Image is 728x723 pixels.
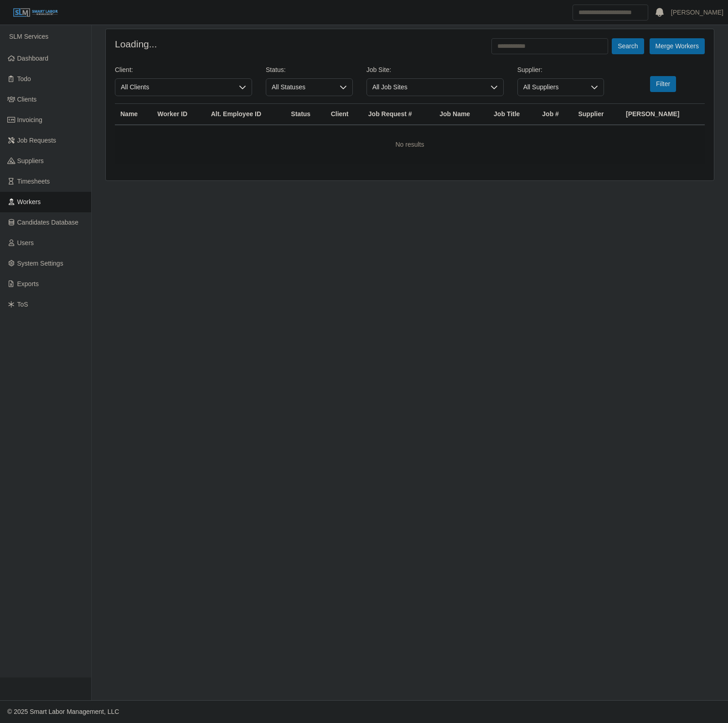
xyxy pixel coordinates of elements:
label: Job Site: [367,65,391,75]
span: All Job Sites [367,79,485,96]
img: SLM Logo [13,8,58,18]
th: Status [285,104,325,125]
span: All Statuses [266,79,334,96]
span: Suppliers [17,157,44,164]
span: Todo [17,75,31,82]
button: Filter [650,76,676,92]
span: Job Requests [17,137,57,144]
label: Status: [266,65,286,75]
span: Invoicing [17,116,42,123]
input: Search [573,5,648,21]
th: Job Title [488,104,537,125]
button: Merge Workers [650,38,705,54]
span: All Clients [115,79,233,96]
label: Supplier: [517,65,542,75]
td: No results [115,125,705,164]
th: Alt. Employee ID [206,104,286,125]
th: Client [325,104,363,125]
th: Job Request # [363,104,434,125]
th: Name [115,104,152,125]
span: All Suppliers [518,79,586,96]
th: [PERSON_NAME] [620,104,705,125]
span: © 2025 Smart Labor Management, LLC [7,708,119,715]
span: Exports [17,280,39,287]
span: Timesheets [17,178,50,185]
span: Dashboard [17,55,49,62]
th: Worker ID [152,104,205,125]
button: Search [612,38,644,54]
span: Users [17,239,34,246]
th: Supplier [573,104,620,125]
span: SLM Services [9,33,48,40]
span: Candidates Database [17,219,79,226]
span: System Settings [17,260,63,267]
span: ToS [17,301,28,308]
th: Job Name [434,104,488,125]
th: Job # [537,104,573,125]
h4: Loading... [115,38,157,50]
span: Clients [17,96,37,103]
span: Workers [17,198,41,205]
label: Client: [115,65,133,75]
a: [PERSON_NAME] [671,8,723,17]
